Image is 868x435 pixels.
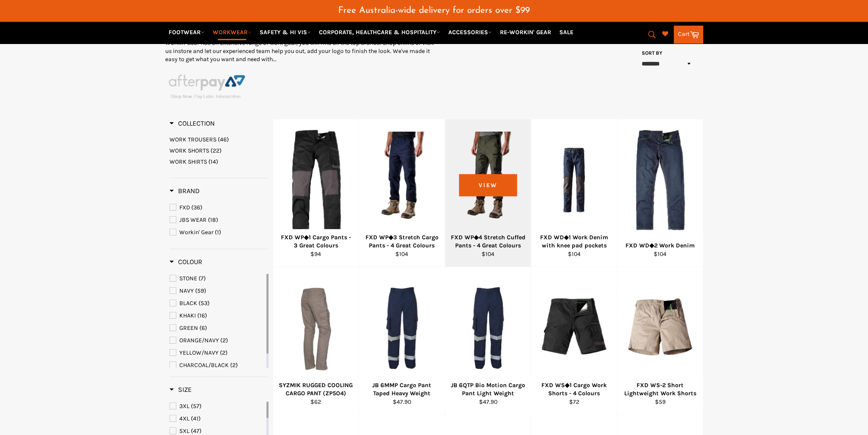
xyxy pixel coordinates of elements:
[179,229,213,236] span: Workin' Gear
[179,312,196,319] span: KHAKI
[220,337,228,344] span: (2)
[170,258,202,266] h3: Colour
[170,147,269,155] a: WORK SHORTS
[191,403,202,410] span: (57)
[628,280,693,376] img: FXD WS-2 Short Lightweight Work Shorts - Workin' Gear
[445,25,495,40] a: ACCESSORIES
[170,228,269,237] a: Workin' Gear
[170,158,269,166] a: WORK SHIRTS
[165,25,208,40] a: FOOTWEAR
[531,119,617,267] a: FXD WD◆1 Work Denim with knee pad pockets - Workin' Gear FXD WD◆1 Work Denim with knee pad pocket...
[170,215,269,225] a: JBS WEAR
[445,267,531,415] a: JB 6QTP Bio Motion Cargo Pant Light Weight - Workin' Gear JB 6QTP Bio Motion Cargo Pant Light Wei...
[537,233,612,250] div: FXD WD◆1 Work Denim with knee pad pockets
[179,349,219,356] span: YELLOW/NAVY
[278,381,354,398] div: SYZMIK RUGGED COOLING CARGO PANT (ZP5O4)
[623,381,698,398] div: FXD WS-2 Short Lightweight Work Shorts
[365,398,440,406] div: $47.90
[450,398,526,406] div: $47.90
[365,381,440,398] div: JB 6MMP Cargo Pant Taped Heavy Weight
[537,381,612,398] div: FXD WS◆1 Cargo Work Shorts - 4 Colours
[556,25,577,40] a: SALE
[179,362,229,369] span: CHARCOAL/BLACK
[170,119,215,128] h3: Collection
[191,427,202,435] span: (47)
[170,414,265,423] a: 4XL
[631,130,689,230] img: FXD WD◆2 Work Denim - Workin' Gear
[179,337,219,344] span: ORANGE/NAVY
[170,187,200,195] h3: Brand
[179,415,190,422] span: 4XL
[170,348,265,358] a: YELLOW/NAVY
[459,174,517,196] span: View
[170,323,265,333] a: GREEN
[450,233,526,250] div: FXD WP◆4 Stretch Cuffed Pants - 4 Great Colours
[273,267,359,415] a: SYZMIK ZP5O4 RUGGED COOLING CARGO PANT - Workin' Gear SYZMIK RUGGED COOLING CARGO PANT (ZP5O4) $62
[165,39,434,64] p: Workin' Gear has an extensive range of work gear, you will find all the top brands! Shop online o...
[197,312,207,319] span: (16)
[230,362,238,369] span: (2)
[370,279,434,376] img: JB 6MMP Cargo Pant Taped Heavy Weight - Workin' Gear
[170,158,207,165] span: WORK SHIRTS
[338,6,530,15] span: Free Australia-wide delivery for orders over $99
[289,130,343,230] img: FXD WP◆1 Cargo Pants - 4 Great Colours - Workin' Gear
[273,119,359,267] a: FXD WP◆1 Cargo Pants - 4 Great Colours - Workin' Gear FXD WP◆1 Cargo Pants - 3 Great Colours $94
[199,300,210,307] span: (53)
[170,286,265,296] a: NAVY
[170,361,265,370] a: CHARCOAL/BLACK
[278,398,354,406] div: $62
[179,287,194,294] span: NAVY
[170,119,215,127] span: Collection
[623,241,698,250] div: FXD WD◆2 Work Denim
[179,204,190,211] span: FXD
[179,427,190,435] span: 5XL
[456,279,520,376] img: JB 6QTP Bio Motion Cargo Pant Light Weight - Workin' Gear
[316,25,444,40] a: CORPORATE, HEALTHCARE & HOSPITALITY
[210,147,222,154] span: (22)
[639,50,663,57] label: Sort by
[209,25,255,40] a: WORKWEAR
[617,267,703,415] a: FXD WS-2 Short Lightweight Work Shorts - Workin' Gear FXD WS-2 Short Lightweight Work Shorts $59
[199,275,206,282] span: (7)
[170,274,265,283] a: STONE
[623,398,698,406] div: $59
[191,415,201,422] span: (41)
[191,204,202,211] span: (36)
[179,216,207,223] span: JBS WEAR
[170,136,216,143] span: WORK TROUSERS
[278,233,354,250] div: FXD WP◆1 Cargo Pants - 3 Great Colours
[278,250,354,258] div: $94
[445,119,531,267] a: FXD WP◆4 Stretch Cuffed Pants - 4 Great Colours - Workin' Gear FXD WP◆4 Stretch Cuffed Pants - 4 ...
[208,158,218,165] span: (14)
[256,25,314,40] a: SAFETY & HI VIS
[531,267,617,415] a: FXD WS◆1 Cargo Work Shorts - 4 Colours - Workin' Gear FXD WS◆1 Cargo Work Shorts - 4 Colours $72
[218,136,229,143] span: (46)
[199,324,207,332] span: (6)
[170,311,265,320] a: KHAKI
[542,148,606,212] img: FXD WD◆1 Work Denim with knee pad pockets - Workin' Gear
[359,119,445,267] a: FXD WP◆3 Stretch Cargo Pants - 4 Great Colours - Workin' Gear FXD WP◆3 Stretch Cargo Pants - 4 Gr...
[617,119,703,267] a: FXD WD◆2 Work Denim - Workin' Gear FXD WD◆2 Work Denim $104
[623,250,698,258] div: $104
[365,233,440,250] div: FXD WP◆3 Stretch Cargo Pants - 4 Great Colours
[542,280,606,376] img: FXD WS◆1 Cargo Work Shorts - 4 Colours - Workin' Gear
[170,203,269,212] a: FXD
[170,147,209,154] span: WORK SHORTS
[170,187,200,195] span: Brand
[537,398,612,406] div: $72
[170,402,265,411] a: 3XL
[215,229,221,236] span: (1)
[450,381,526,398] div: JB 6QTP Bio Motion Cargo Pant Light Weight
[179,324,198,332] span: GREEN
[674,26,703,44] a: Cart
[220,349,228,356] span: (2)
[370,132,434,228] img: FXD WP◆3 Stretch Cargo Pants - 4 Great Colours - Workin' Gear
[537,250,612,258] div: $104
[208,216,218,223] span: (18)
[170,135,269,144] a: WORK TROUSERS
[284,279,348,376] img: SYZMIK ZP5O4 RUGGED COOLING CARGO PANT - Workin' Gear
[497,25,555,40] a: RE-WORKIN' GEAR
[170,385,192,394] span: Size
[195,287,206,294] span: (59)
